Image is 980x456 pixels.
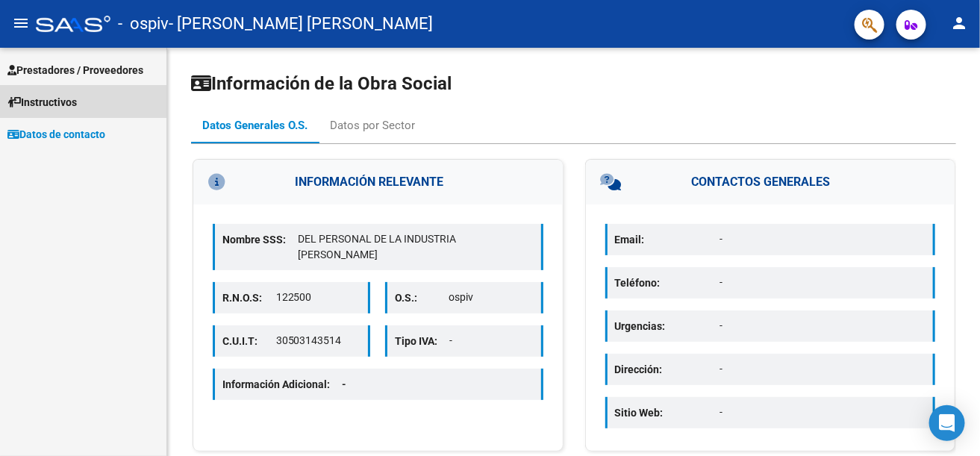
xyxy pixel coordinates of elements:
[615,318,720,334] p: Urgencias:
[720,361,926,377] p: -
[615,275,720,291] p: Teléfono:
[7,126,105,143] span: Datos de contacto
[202,117,308,134] div: Datos Generales O.S.
[7,94,77,110] span: Instructivos
[720,405,926,420] p: -
[720,275,926,290] p: -
[276,333,361,349] p: 30503143514
[929,405,965,441] div: Open Intercom Messenger
[222,290,276,306] p: R.N.O.S:
[222,231,298,248] p: Nombre SSS:
[615,405,720,421] p: Sitio Web:
[950,14,968,32] mat-icon: person
[449,333,533,349] p: -
[193,160,563,204] h3: INFORMACIÓN RELEVANTE
[615,231,720,248] p: Email:
[615,361,720,378] p: Dirección:
[395,333,449,349] p: Tipo IVA:
[586,160,955,204] h3: CONTACTOS GENERALES
[298,231,534,263] p: DEL PERSONAL DE LA INDUSTRIA [PERSON_NAME]
[222,376,358,393] p: Información Adicional:
[342,378,346,390] span: -
[118,7,169,40] span: - ospiv
[449,290,534,305] p: ospiv
[720,231,926,247] p: -
[222,333,276,349] p: C.U.I.T:
[330,117,415,134] div: Datos por Sector
[720,318,926,334] p: -
[12,14,30,32] mat-icon: menu
[276,290,361,305] p: 122500
[191,72,956,96] h1: Información de la Obra Social
[7,62,143,78] span: Prestadores / Proveedores
[395,290,449,306] p: O.S.:
[169,7,433,40] span: - [PERSON_NAME] [PERSON_NAME]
